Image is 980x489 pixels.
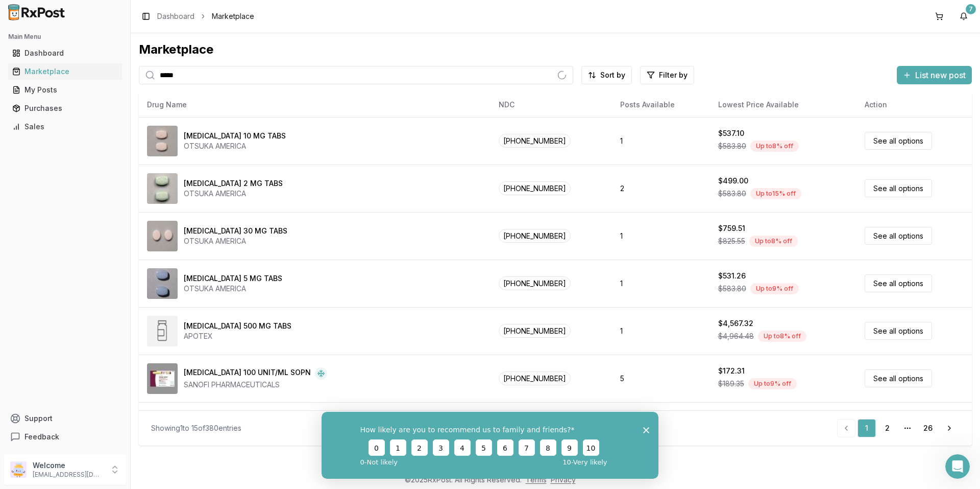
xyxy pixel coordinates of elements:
[184,321,291,331] div: [MEDICAL_DATA] 500 MG TABS
[184,226,287,236] div: [MEDICAL_DATA] 30 MG TABS
[184,273,282,284] div: [MEDICAL_DATA] 5 MG TABS
[718,236,745,246] span: $825.55
[10,461,27,478] img: User avatar
[612,260,709,307] td: 1
[919,419,937,437] a: 26
[33,460,104,471] p: Welcome
[718,189,746,199] span: $583.80
[12,103,118,113] div: Purchases
[915,69,966,81] span: List new post
[12,85,118,95] div: My Posts
[147,316,178,346] img: Abiraterone Acetate 500 MG TABS
[4,409,126,428] button: Support
[865,369,932,387] a: See all options
[4,82,126,98] button: My Posts
[865,227,932,245] a: See all options
[718,128,744,138] div: $537.10
[4,119,126,135] button: Sales
[878,419,896,437] a: 2
[718,223,745,234] div: $759.51
[8,62,122,81] a: Marketplace
[581,66,632,84] button: Sort by
[612,402,709,450] td: 4
[4,45,126,61] button: Dashboard
[184,178,283,189] div: [MEDICAL_DATA] 2 MG TABS
[4,100,126,117] button: Purchases
[499,276,571,290] span: [PHONE_NUMBER]
[865,274,932,292] a: See all options
[718,284,746,294] span: $583.80
[184,380,327,390] div: SANOFI PHARMACEUTICALS
[184,367,311,380] div: [MEDICAL_DATA] 100 UNIT/ML SOPN
[612,212,709,260] td: 1
[499,181,571,195] span: [PHONE_NUMBER]
[147,363,178,394] img: Admelog SoloStar 100 UNIT/ML SOPN
[710,92,857,117] th: Lowest Price Available
[600,70,625,80] span: Sort by
[499,371,571,385] span: [PHONE_NUMBER]
[612,165,709,212] td: 2
[718,331,754,341] span: $4,964.48
[718,176,748,186] div: $499.00
[499,324,571,338] span: [PHONE_NUMBER]
[147,221,178,251] img: Abilify 30 MG TABS
[966,4,976,14] div: 7
[8,118,122,136] a: Sales
[499,134,571,148] span: [PHONE_NUMBER]
[8,81,122,99] a: My Posts
[749,236,798,247] div: Up to 8 % off
[12,122,118,132] div: Sales
[147,126,178,156] img: Abilify 10 MG TABS
[184,141,286,151] div: OTSUKA AMERICA
[184,236,287,246] div: OTSUKA AMERICA
[758,331,806,342] div: Up to 8 % off
[718,271,746,281] div: $531.26
[750,188,801,199] div: Up to 15 % off
[865,322,932,340] a: See all options
[184,189,283,199] div: OTSUKA AMERICA
[750,283,799,294] div: Up to 9 % off
[322,412,658,479] iframe: Survey from RxPost
[897,71,972,81] a: List new post
[718,318,753,329] div: $4,567.32
[212,11,254,21] span: Marketplace
[857,419,876,437] a: 1
[139,92,491,117] th: Drug Name
[4,4,69,20] img: RxPost Logo
[4,63,126,80] button: Marketplace
[139,41,972,58] div: Marketplace
[750,141,799,152] div: Up to 8 % off
[748,378,797,389] div: Up to 9 % off
[8,99,122,118] a: Purchases
[12,66,118,77] div: Marketplace
[955,8,972,25] button: 7
[865,179,932,197] a: See all options
[718,141,746,151] span: $583.80
[718,366,745,376] div: $172.31
[184,131,286,141] div: [MEDICAL_DATA] 10 MG TABS
[718,379,744,389] span: $189.35
[8,44,122,62] a: Dashboard
[939,419,960,437] a: Go to next page
[151,423,241,433] div: Showing 1 to 15 of 380 entries
[4,428,126,446] button: Feedback
[8,33,122,41] h2: Main Menu
[33,471,104,479] p: [EMAIL_ADDRESS][DOMAIN_NAME]
[526,475,547,484] a: Terms
[865,132,932,150] a: See all options
[147,173,178,204] img: Abilify 2 MG TABS
[659,70,688,80] span: Filter by
[499,229,571,243] span: [PHONE_NUMBER]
